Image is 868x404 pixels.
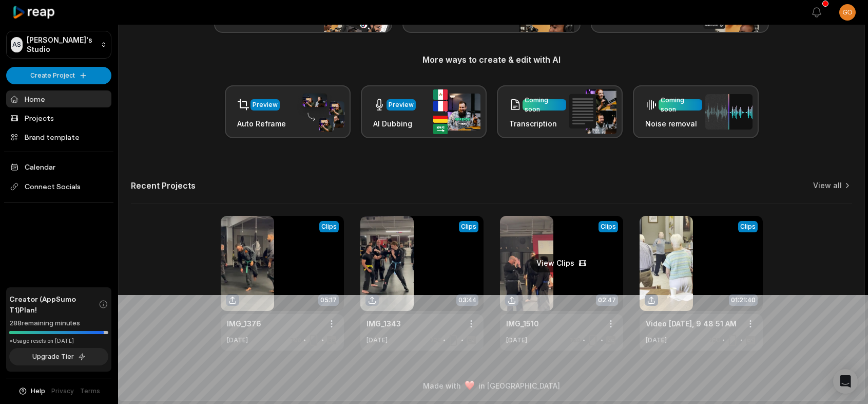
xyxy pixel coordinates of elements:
[11,37,23,52] div: AS
[373,118,416,129] h3: AI Dubbing
[131,180,196,191] h2: Recent Projects
[389,100,414,109] div: Preview
[367,318,401,329] a: IMG_1343
[6,128,111,145] a: Brand template
[253,100,278,109] div: Preview
[51,387,74,396] a: Privacy
[131,53,852,66] h3: More ways to create & edit with AI
[31,387,45,396] span: Help
[27,35,97,54] p: [PERSON_NAME]'s Studio
[80,387,100,396] a: Terms
[833,369,858,394] div: Open Intercom Messenger
[661,96,700,114] div: Coming soon
[506,318,539,329] a: IMG_1510
[237,118,286,129] h3: Auto Reframe
[509,118,566,129] h3: Transcription
[6,177,111,196] span: Connect Socials
[705,94,753,130] img: noise_removal.png
[6,109,111,126] a: Projects
[645,118,702,129] h3: Noise removal
[227,318,261,329] a: IMG_1376
[6,67,111,84] button: Create Project
[9,293,99,315] span: Creator (AppSumo T1) Plan!
[297,92,344,132] img: auto_reframe.png
[18,387,45,396] button: Help
[525,96,564,114] div: Coming soon
[6,158,111,175] a: Calendar
[433,89,480,134] img: ai_dubbing.png
[813,180,842,191] a: View all
[6,90,111,107] a: Home
[646,318,737,329] a: Video [DATE], 9 48 51 AM
[569,89,616,134] img: transcription.png
[9,348,108,365] button: Upgrade Tier
[9,337,108,345] div: *Usage resets on [DATE]
[9,318,108,328] div: 288 remaining minutes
